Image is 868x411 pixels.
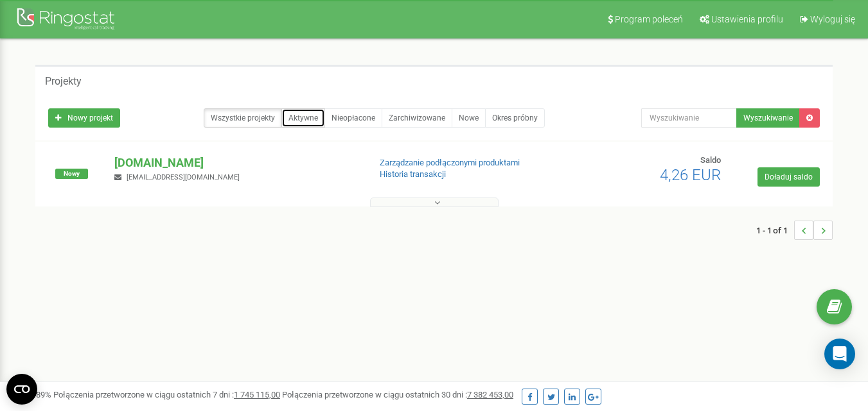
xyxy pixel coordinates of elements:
button: Wyszukiwanie [736,108,800,128]
a: Nieopłacone [324,108,382,128]
u: 7 382 453,00 [467,390,513,399]
input: Wyszukiwanie [641,108,737,128]
a: Nowe [452,108,486,128]
span: Wyloguj się [810,14,855,24]
a: Nowy projekt [48,108,120,128]
a: Wszystkie projekty [204,108,282,128]
span: Połączenia przetworzone w ciągu ostatnich 7 dni : [53,390,280,399]
span: Ustawienia profilu [711,14,783,24]
span: Nowy [55,169,88,179]
a: Zarządzanie podłączonymi produktami [380,158,520,167]
p: [DOMAIN_NAME] [114,155,359,171]
span: Połączenia przetworzone w ciągu ostatnich 30 dni : [282,390,513,399]
a: Aktywne [281,108,325,128]
a: Doładuj saldo [757,167,820,187]
a: Okres próbny [485,108,545,128]
span: 4,26 EUR [660,166,721,184]
nav: ... [756,208,833,253]
a: Historia transakcji [380,169,446,179]
button: Open CMP widget [6,374,37,405]
span: Saldo [700,155,721,165]
h5: Projekty [45,76,82,87]
span: [EMAIL_ADDRESS][DOMAIN_NAME] [127,173,240,181]
span: 1 - 1 of 1 [756,221,794,240]
div: Open Intercom Messenger [824,339,855,369]
span: Program poleceń [615,14,683,24]
a: Zarchiwizowane [382,108,452,128]
u: 1 745 115,00 [234,390,280,399]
